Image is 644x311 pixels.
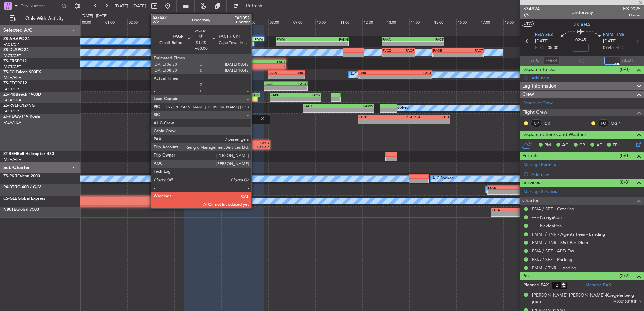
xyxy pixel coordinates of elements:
[386,119,413,124] div: -
[214,128,230,132] div: Rust
[623,12,641,18] span: Owner
[151,19,174,25] div: 03:00
[522,109,547,116] span: Flight Crew
[523,12,540,18] span: 1/5
[544,142,551,149] span: PM
[3,87,21,92] a: FACT/CPT
[531,75,641,81] div: Add new
[522,91,534,98] span: Crew
[512,186,536,190] div: FALA
[3,53,21,58] a: FACT/CPT
[488,190,512,194] div: -
[107,197,217,201] div: FAKN
[104,19,128,25] div: 01:00
[433,19,456,25] div: 15:00
[221,19,245,25] div: 06:00
[245,19,268,25] div: 07:00
[107,201,217,205] div: -
[522,82,556,90] span: Leg Information
[3,59,27,63] a: ZS-ERSPC12
[603,38,617,45] span: [DATE]
[574,21,590,28] span: ZS-AHA
[263,64,285,68] div: -
[382,48,398,53] div: FVCZ
[3,120,21,125] a: FALA/HLA
[522,179,540,187] span: Services
[456,19,480,25] div: 16:00
[21,1,59,11] input: Trip Number
[530,119,542,127] div: CP
[532,256,572,262] a: FSIA / SEZ - Parking
[350,70,372,80] div: A/C Booked
[295,97,320,101] div: -
[214,145,242,149] div: 05:40 Z
[214,141,242,145] div: Rust
[522,66,556,74] span: Dispatch To-Dos
[277,42,312,46] div: -
[522,131,586,139] span: Dispatch Checks and Weather
[492,212,605,216] div: -
[235,93,260,97] div: FAPE
[304,108,339,112] div: -
[522,272,530,280] span: Pax
[414,115,431,119] div: Rust
[265,82,286,86] div: FAGR
[3,70,15,74] span: ZS-FCI
[613,142,618,149] span: FP
[532,214,562,220] a: --- - Navigation
[523,188,557,195] a: Manage Services
[3,75,21,80] a: FALA/HLA
[242,141,270,145] div: FAKD
[458,53,483,57] div: -
[598,119,609,127] div: FO
[620,152,630,159] span: (0/0)
[535,32,553,38] span: FSIA SEZ
[3,152,54,156] a: ZT-REHBell Helicopter 430
[3,81,17,85] span: ZS-FTG
[433,48,458,53] div: FAOR
[339,104,373,108] div: FAMN
[532,240,588,245] a: FMMI / TNR - S&T Per Diem
[3,115,40,119] a: ZT-HLAA-119 Koala
[115,3,146,9] span: [DATE] - [DATE]
[286,82,307,86] div: FACT
[3,174,40,178] a: ZS-PKRFalcon 2000
[268,19,292,25] div: 08:00
[523,162,556,168] a: Manage Permits
[127,19,151,25] div: 02:00
[432,174,454,184] div: A/C Booked
[3,48,18,52] span: ZS-DLA
[387,103,409,113] div: A/C Booked
[622,57,633,64] span: ALDT
[359,119,386,124] div: -
[532,206,574,212] a: FSIA / SEZ - Catering
[292,19,316,25] div: 09:00
[532,265,576,271] a: FMMI / TNR - Landing
[611,120,626,126] a: MGP
[198,128,215,132] div: FALA
[198,132,215,136] div: 05:00 Z
[535,38,549,45] span: [DATE]
[3,37,19,41] span: ZS-AHA
[339,19,362,25] div: 11:00
[488,186,512,190] div: FLKK
[431,115,449,119] div: FALA
[382,42,413,46] div: -
[395,75,432,79] div: -
[3,208,39,212] a: N80TEGlobal 7500
[548,45,558,51] span: 05:00
[585,282,611,289] a: Manage PAX
[219,42,254,46] div: -
[395,71,432,75] div: FACT
[532,248,574,254] a: FSIA / SEZ - APD Tax
[271,97,296,101] div: -
[3,185,17,189] span: P4-BTR
[3,104,17,108] span: ZS-RVL
[3,174,17,178] span: ZS-PKR
[414,119,431,124] div: -
[543,120,558,126] a: RJR
[562,142,568,149] span: AC
[242,145,270,149] div: 08:05 Z
[287,71,304,75] div: FVRG
[3,109,21,114] a: FACT/CPT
